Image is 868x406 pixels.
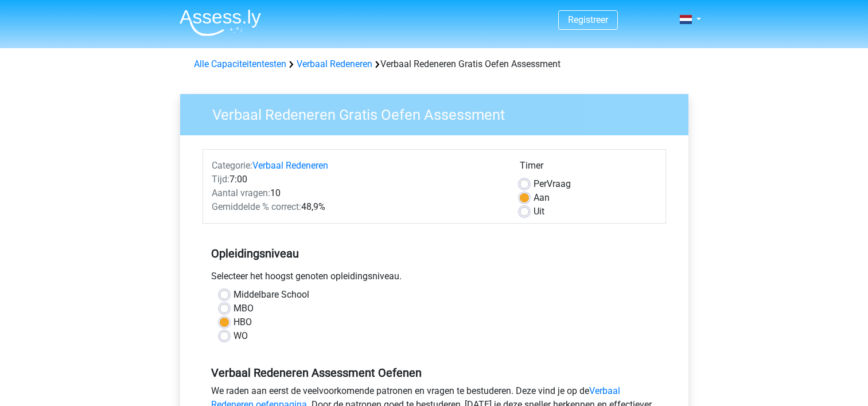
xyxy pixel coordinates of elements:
span: Per [534,178,547,189]
label: Aan [534,191,550,205]
h5: Verbaal Redeneren Assessment Oefenen [211,366,657,380]
div: Selecteer het hoogst genoten opleidingsniveau. [203,270,666,288]
div: Timer [520,159,657,177]
h3: Verbaal Redeneren Gratis Oefen Assessment [198,101,680,124]
div: Verbaal Redeneren Gratis Oefen Assessment [189,57,679,71]
label: WO [233,329,248,343]
label: MBO [233,302,254,315]
label: Middelbare School [233,288,309,302]
label: Uit [534,205,544,218]
span: Aantal vragen: [212,188,270,198]
a: Alle Capaciteitentesten [194,58,286,69]
span: Gemiddelde % correct: [212,201,301,212]
a: Verbaal Redeneren [252,160,328,171]
h5: Opleidingsniveau [211,242,657,265]
div: 7:00 [203,173,511,186]
a: Verbaal Redeneren [297,58,372,69]
label: HBO [233,315,252,329]
a: Registreer [568,14,608,25]
span: Tijd: [212,174,229,185]
span: Categorie: [212,160,252,171]
img: Assessly [180,9,261,36]
label: Vraag [534,177,571,191]
div: 10 [203,186,511,200]
div: 48,9% [203,200,511,214]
